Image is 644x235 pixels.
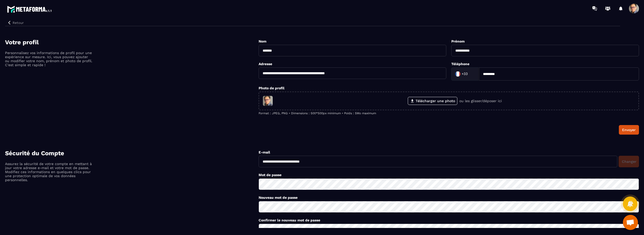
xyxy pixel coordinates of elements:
button: Retour [5,19,26,26]
img: logo [7,5,52,14]
label: Adresse [259,62,272,66]
span: +33 [462,71,468,76]
img: Country Flag [453,69,463,79]
p: ou les glisser/déposer ici [459,99,502,103]
h4: Sécurité du Compte [5,150,259,157]
label: Prénom [451,39,465,43]
button: Envoyer [619,125,639,135]
label: E-mail [259,150,270,154]
p: Format : JPEG, PNG • Dimensions : 500*500px minimum • Poids : 5Mo maximum [259,111,639,115]
label: Confirmer le nouveau mot de passe [259,218,320,222]
p: Personnalisez vos informations de profil pour une expérience sur mesure. Ici, vous pouvez ajouter... [5,51,93,67]
label: Mot de passe [259,173,281,177]
label: Nom [259,39,266,43]
input: Search for option [469,70,474,78]
h4: Votre profil [5,39,259,46]
label: Téléphone [451,62,469,66]
label: Télécharger une photo [408,97,457,105]
label: Photo de profil [259,86,285,90]
label: Nouveau mot de passe [259,195,298,200]
a: Ouvrir le chat [623,215,638,230]
p: Assurez la sécurité de votre compte en mettant à jour votre adresse e-mail et votre mot de passe.... [5,162,93,182]
div: Search for option [451,67,479,81]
